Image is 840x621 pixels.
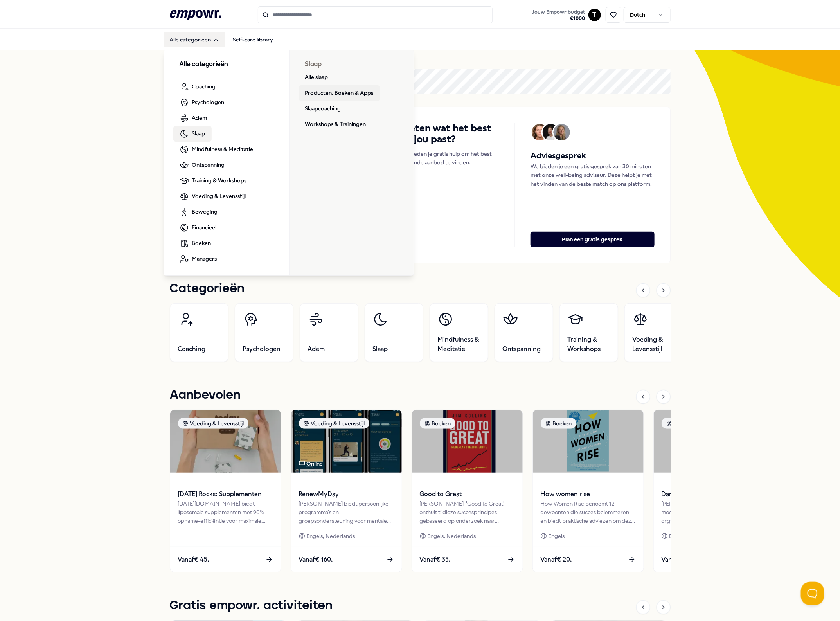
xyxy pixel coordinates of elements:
span: Voeding & Levensstijl [633,335,675,354]
button: T [588,9,601,21]
div: Voeding & Levensstijl [299,418,369,429]
div: Voeding & Levensstijl [178,418,248,429]
a: Coaching [173,79,222,95]
a: Coaching [170,303,228,362]
a: Mindfulness & Meditatie [173,142,260,157]
button: Plan een gratis gesprek [531,232,654,247]
iframe: Help Scout Beacon - Open [801,582,824,605]
span: Psychologen [192,98,225,106]
a: Managers [173,251,223,267]
a: Alle slaap [299,70,335,85]
span: Coaching [178,344,206,354]
div: [PERSON_NAME] leert ons hoe moedige leiderschapscultuur organisaties kan veranderen. [662,499,757,526]
span: Training & Workshops [192,176,247,185]
a: Psychologen [235,303,293,362]
span: Boeken [192,239,211,247]
a: Training & Workshops [559,303,618,362]
a: package imageBoekenHow women riseHow Women Rise benoemt 12 gewoonten die succes belemmeren en bie... [532,410,644,572]
span: Ontspanning [503,344,541,354]
span: Engels, Nederlands [428,532,476,540]
span: Engels, Nederlands [307,532,355,540]
span: [DATE] Rocks: Supplementen [178,489,273,499]
a: Producten, Boeken & Apps [299,85,380,101]
div: How Women Rise benoemt 12 gewoonten die succes belemmeren en biedt praktische adviezen om deze te... [541,499,636,526]
span: Training & Workshops [568,335,610,354]
span: How women rise [541,489,636,499]
span: Ontspanning [192,160,225,169]
input: Search for products, categories or subcategories [258,6,493,23]
span: Psychologen [243,344,281,354]
span: Vanaf € 35,- [420,554,453,565]
div: [PERSON_NAME]' 'Good to Great' onthult tijdloze succesprincipes gebaseerd op onderzoek naar bedri... [420,499,515,526]
img: package image [291,410,402,473]
a: Mindfulness & Meditatie [430,303,488,362]
a: Ontspanning [173,157,231,173]
span: Adem [308,344,325,354]
div: Boeken [662,418,697,429]
a: Voeding & Levensstijl [173,189,252,204]
img: package image [412,410,523,473]
h3: Alle categorieën [180,59,273,70]
span: Vanaf € 160,- [299,554,336,565]
a: Adem [300,303,358,362]
span: Slaap [373,344,388,354]
img: Avatar [532,124,548,140]
button: Jouw Empowr budget€1000 [531,7,587,23]
a: Beweging [173,204,224,220]
img: package image [170,410,281,473]
a: Adem [173,110,214,126]
span: Mindfulness & Meditatie [192,145,254,153]
span: Engels [549,532,565,540]
a: Financieel [173,220,223,236]
div: [PERSON_NAME] biedt persoonlijke programma's en groepsondersteuning voor mentale veerkracht en vi... [299,499,394,526]
h1: Categorieën [170,279,245,299]
a: package imageBoekenDare to Lead[PERSON_NAME] leert ons hoe moedige leiderschapscultuur organisati... [653,410,765,572]
span: Managers [192,254,217,263]
a: package imageBoekenGood to Great[PERSON_NAME]' 'Good to Great' onthult tijdloze succesprincipes g... [412,410,523,572]
a: Ontspanning [495,303,553,362]
span: Voeding & Levensstijl [192,192,246,200]
span: Adem [192,113,207,122]
span: Coaching [192,82,216,91]
a: Self-care library [227,32,280,47]
span: Mindfulness & Meditatie [438,335,480,354]
a: Slaap [365,303,423,362]
div: [DATE][DOMAIN_NAME] biedt liposomale supplementen met 90% opname-efficiëntie voor maximale gezond... [178,499,273,526]
span: Slaap [192,129,205,138]
span: Vanaf € 25,- [662,554,695,565]
span: Financieel [192,223,217,232]
a: Psychologen [173,95,231,110]
img: Avatar [543,124,559,140]
span: Engels [669,532,686,540]
a: Voeding & Levensstijl [624,303,683,362]
a: package imageVoeding & Levensstijl[DATE] Rocks: Supplementen[DATE][DOMAIN_NAME] biedt liposomale ... [170,410,281,572]
span: Vanaf € 45,- [178,554,212,565]
a: Slaapcoaching [299,101,347,117]
span: Good to Great [420,489,515,499]
a: package imageVoeding & LevensstijlOnlineRenewMyDay[PERSON_NAME] biedt persoonlijke programma's en... [291,410,402,572]
img: package image [533,410,644,473]
span: € 1000 [532,15,585,22]
span: Dare to Lead [662,489,757,499]
div: Boeken [541,418,576,429]
img: package image [654,410,764,473]
span: Vanaf € 20,- [541,554,575,565]
div: Online [299,459,323,468]
a: Slaap [173,126,212,142]
span: RenewMyDay [299,489,394,499]
h1: Gratis empowr. activiteiten [170,596,333,616]
a: Workshops & Trainingen [299,117,372,132]
img: Avatar [554,124,570,140]
h3: Slaap [305,59,399,70]
h1: Aanbevolen [170,385,241,405]
a: Boeken [173,236,218,251]
a: Jouw Empowr budget€1000 [529,7,588,23]
span: Beweging [192,207,218,216]
nav: Main [164,32,280,47]
span: Jouw Empowr budget [532,9,585,15]
div: Boeken [420,418,455,429]
p: We bieden je een gratis gesprek van 30 minuten met onze well-being adviseur. Deze helpt je met he... [531,162,654,188]
button: Alle categorieën [164,32,225,47]
p: We bieden je gratis hulp om het best passende aanbod te vinden. [400,149,499,167]
a: Training & Workshops [173,173,253,189]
